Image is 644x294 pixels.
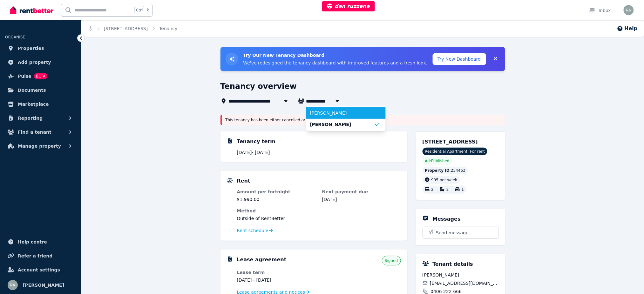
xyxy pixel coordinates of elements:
[237,256,287,264] h5: Lease agreement
[18,86,46,94] span: Documents
[436,230,469,236] span: Send message
[327,3,370,9] span: den ruzzene
[423,227,498,238] button: Send message
[18,100,49,108] span: Marketplace
[237,269,316,276] dt: Lease term
[423,167,468,174] div: : 254463
[104,26,148,31] a: [STREET_ADDRESS]
[423,148,488,155] span: Residential Apartment | For rent
[5,140,76,152] button: Manage property
[5,250,76,262] a: Refer a friend
[18,238,47,246] span: Help centre
[18,114,43,122] span: Reporting
[430,280,498,286] span: [EMAIL_ADDRESS][DOMAIN_NAME]
[431,188,434,192] span: 2
[237,208,401,214] dt: Method
[18,44,44,52] span: Properties
[220,115,505,125] div: This tenancy has been either cancelled or terminated.
[425,168,450,173] span: Property ID
[220,81,297,91] h1: Tenancy overview
[5,35,25,39] span: ORGANISE
[5,236,76,248] a: Help centre
[433,215,461,223] h5: Messages
[237,189,316,195] dt: Amount per fortnight
[18,266,60,274] span: Account settings
[446,188,449,192] span: 2
[5,264,76,276] a: Account settings
[423,272,499,278] span: [PERSON_NAME]
[8,280,18,290] img: Rochelle Alvarez
[243,52,428,58] h3: Try Our New Tenancy Dashboard
[159,25,177,32] span: Tenancy
[237,277,316,283] dd: [DATE] - [DATE]
[18,142,61,150] span: Manage property
[147,8,149,13] span: k
[5,84,76,97] a: Documents
[10,5,53,15] img: RentBetter
[617,25,638,32] button: Help
[322,189,401,195] dt: Next payment due
[237,196,316,203] dd: $1,990.00
[18,128,51,136] span: Find a tenant
[134,6,144,14] span: Ctrl
[227,178,233,183] img: Rental Payments
[220,47,505,71] div: Try New Tenancy Dashboard
[589,7,611,14] div: Inbox
[237,138,276,145] h5: Tenancy term
[237,215,401,222] dd: Outside of RentBetter
[23,281,64,289] span: [PERSON_NAME]
[5,42,76,55] a: Properties
[5,70,76,83] a: PulseBETA
[433,53,486,65] button: Try New Dashboard
[243,60,428,66] p: We've redesigned the tenancy dashboard with improved features and a fresh look.
[18,58,51,66] span: Add property
[34,73,47,79] span: BETA
[5,98,76,110] a: Marketplace
[237,227,273,234] a: Rent schedule
[433,260,473,268] h5: Tenant details
[310,110,374,116] span: [PERSON_NAME]
[310,121,374,128] span: [PERSON_NAME]
[237,177,250,185] h5: Rent
[5,126,76,138] button: Find a tenant
[237,149,401,156] p: [DATE] - [DATE]
[491,54,500,64] button: Collapse banner
[322,196,401,203] dd: [DATE]
[425,158,450,164] span: Ad: Published
[385,258,398,263] span: Signed
[624,5,634,15] img: Rochelle Alvarez
[18,252,52,260] span: Refer a friend
[237,227,268,234] span: Rent schedule
[81,20,185,37] nav: Breadcrumb
[5,112,76,124] button: Reporting
[18,72,31,80] span: Pulse
[462,188,464,192] span: 1
[423,139,478,145] span: [STREET_ADDRESS]
[5,56,76,69] a: Add property
[431,178,458,182] span: 995 per week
